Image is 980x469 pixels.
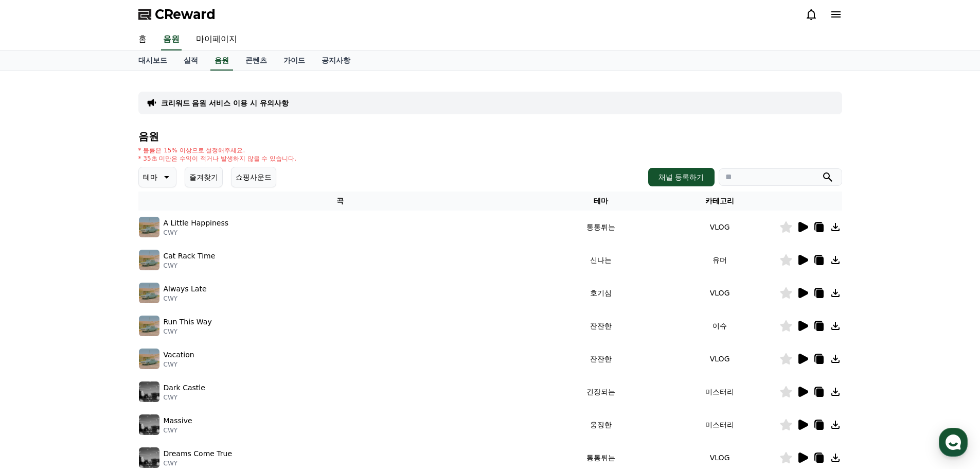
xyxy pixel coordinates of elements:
[159,342,171,350] span: 설정
[139,381,159,402] img: music
[231,167,276,187] button: 쇼핑사운드
[32,342,39,350] span: 홈
[139,217,159,237] img: music
[130,29,155,50] a: 홈
[164,393,205,402] p: CWY
[661,309,779,342] td: 이슈
[94,342,106,351] span: 대화
[139,414,159,435] img: music
[542,309,661,342] td: 잔잔한
[661,408,779,441] td: 미스터리
[210,51,233,71] a: 음원
[542,342,661,375] td: 잔잔한
[164,317,212,327] p: Run This Way
[138,154,297,163] p: * 35초 미만은 수익이 적거나 발생하지 않을 수 있습니다.
[661,342,779,375] td: VLOG
[164,218,229,229] p: A Little Happiness
[138,6,216,23] a: CReward
[661,244,779,276] td: 유머
[648,168,714,186] button: 채널 등록하기
[138,167,176,187] button: 테마
[542,211,661,244] td: 통통튀는
[661,276,779,309] td: VLOG
[542,244,661,276] td: 신나는
[542,276,661,309] td: 호기심
[661,211,779,244] td: VLOG
[313,51,359,71] a: 공지사항
[164,327,212,336] p: CWY
[164,284,207,294] p: Always Late
[164,448,233,459] p: Dreams Come True
[185,167,223,187] button: 즐겨찾기
[139,447,159,468] img: music
[139,250,159,270] img: music
[164,459,233,467] p: CWY
[542,408,661,441] td: 웅장한
[164,251,216,262] p: Cat Rack Time
[661,192,779,211] th: 카테고리
[275,51,313,71] a: 가이드
[188,29,245,50] a: 마이페이지
[164,360,194,369] p: CWY
[139,316,159,336] img: music
[542,375,661,408] td: 긴장되는
[164,294,207,303] p: CWY
[133,326,198,352] a: 설정
[68,326,133,352] a: 대화
[164,426,192,435] p: CWY
[164,415,192,426] p: Massive
[164,383,205,393] p: Dark Castle
[138,131,842,142] h4: 음원
[143,170,157,184] p: 테마
[164,262,216,270] p: CWY
[237,51,275,71] a: 콘텐츠
[161,98,289,108] a: 크리워드 음원 서비스 이용 시 유의사항
[661,375,779,408] td: 미스터리
[138,192,542,211] th: 곡
[164,350,194,360] p: Vacation
[542,192,661,211] th: 테마
[175,51,206,71] a: 실적
[3,326,68,352] a: 홈
[164,229,229,237] p: CWY
[130,51,175,71] a: 대시보드
[139,349,159,369] img: music
[161,29,182,50] a: 음원
[138,146,297,154] p: * 볼륨은 15% 이상으로 설정해주세요.
[139,283,159,303] img: music
[155,6,216,23] span: CReward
